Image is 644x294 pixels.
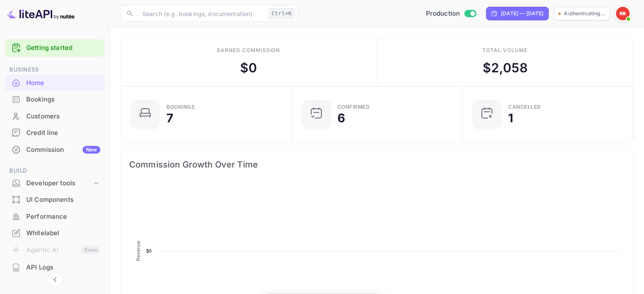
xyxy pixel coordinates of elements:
div: CANCELLED [508,104,541,110]
div: Performance [5,209,105,225]
a: UI Components [5,192,105,207]
span: Production [426,9,460,19]
div: Bookings [5,91,105,108]
div: Getting started [5,39,105,57]
a: Bookings [5,91,105,107]
div: Developer tools [5,176,105,191]
button: Collapse navigation [47,272,63,287]
a: CommissionNew [5,142,105,157]
div: $ 0 [240,58,257,77]
div: API Logs [26,263,100,272]
div: [DATE] — [DATE] [501,10,543,17]
span: Commission Growth Over Time [129,158,625,171]
div: Total volume [482,47,528,54]
div: Bookings [26,95,100,104]
div: UI Components [26,195,100,205]
div: Whitelabel [26,228,100,238]
text: $0 [146,248,152,253]
div: Home [5,75,105,91]
div: Earned commission [217,47,280,54]
input: Search (e.g. bookings, documentation) [137,5,265,22]
p: Authenticating... [564,10,605,17]
div: Credit line [5,125,105,141]
div: Developer tools [26,179,92,188]
text: Revenue [135,240,141,261]
div: 7 [166,112,173,124]
div: $ 2,058 [483,58,528,77]
div: UI Components [5,192,105,208]
div: Commission [26,145,100,155]
div: Performance [26,212,100,222]
div: Customers [26,112,100,121]
a: Whitelabel [5,225,105,241]
a: Credit line [5,125,105,140]
div: Customers [5,108,105,125]
div: 1 [508,112,513,124]
a: API Logs [5,259,105,275]
div: Ctrl+K [268,8,295,19]
div: Credit line [26,128,100,138]
div: Home [26,78,100,88]
div: Confirmed [337,104,370,110]
div: API Logs [5,259,105,276]
div: New [83,146,100,154]
div: CommissionNew [5,142,105,158]
div: Bookings [166,104,195,110]
span: Business [5,65,105,74]
a: Getting started [26,43,100,53]
div: 6 [337,112,345,124]
div: Switch to Sandbox mode [423,9,480,19]
a: Customers [5,108,105,124]
img: LiteAPI logo [7,7,75,20]
div: Whitelabel [5,225,105,242]
img: Ron Ramanan [616,7,630,20]
a: Home [5,75,105,91]
a: Performance [5,209,105,224]
span: Build [5,166,105,176]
